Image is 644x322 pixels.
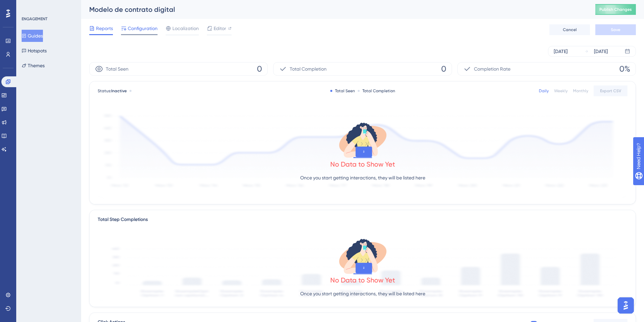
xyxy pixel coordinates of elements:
[106,65,128,73] span: Total Seen
[330,275,395,285] div: No Data to Show Yet
[330,88,355,94] div: Total Seen
[111,89,127,93] span: Inactive
[358,88,395,94] div: Total Completion
[474,65,510,73] span: Completion Rate
[172,24,199,32] span: Localization
[549,24,590,35] button: Cancel
[594,47,608,55] div: [DATE]
[616,295,636,316] iframe: UserGuiding AI Assistant Launcher
[595,4,636,15] button: Publish Changes
[98,88,127,94] span: Status:
[128,24,158,32] span: Configuration
[595,24,636,35] button: Save
[257,64,262,74] span: 0
[214,24,226,32] span: Editor
[594,85,627,96] button: Export CSV
[300,174,425,182] p: Once you start getting interactions, they will be listed here
[554,47,568,55] div: [DATE]
[600,88,621,94] span: Export CSV
[290,65,327,73] span: Total Completion
[611,27,620,32] span: Save
[330,159,395,169] div: No Data to Show Yet
[554,88,568,94] div: Weekly
[563,27,577,32] span: Cancel
[89,5,578,14] div: Modelo de contrato digital
[539,88,549,94] div: Daily
[96,24,113,32] span: Reports
[16,2,42,10] span: Need Help?
[22,30,43,42] button: Guides
[599,7,632,12] span: Publish Changes
[22,16,47,22] div: ENGAGEMENT
[300,290,425,298] p: Once you start getting interactions, they will be listed here
[441,64,446,74] span: 0
[619,64,630,74] span: 0%
[573,88,588,94] div: Monthly
[98,216,148,224] div: Total Step Completions
[22,59,45,72] button: Themes
[22,45,47,57] button: Hotspots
